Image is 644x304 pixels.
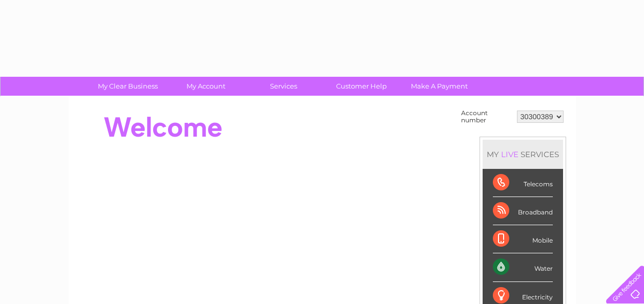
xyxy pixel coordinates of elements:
div: Water [493,253,553,281]
td: Account number [459,107,514,126]
div: Broadband [493,197,553,225]
div: Mobile [493,225,553,253]
a: My Account [163,77,248,96]
div: LIVE [499,149,521,159]
a: My Clear Business [86,77,170,96]
div: Telecoms [493,169,553,197]
a: Customer Help [319,77,404,96]
a: Services [241,77,326,96]
a: Make A Payment [397,77,482,96]
div: MY SERVICES [483,140,563,169]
